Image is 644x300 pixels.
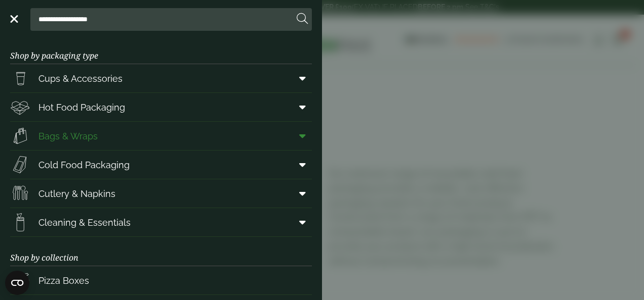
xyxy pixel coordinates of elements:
[38,216,131,229] span: Cleaning & Essentials
[38,274,89,287] span: Pizza Boxes
[10,122,312,150] a: Bags & Wraps
[10,64,312,92] a: Cups & Accessories
[10,212,30,232] img: open-wipe.svg
[38,101,125,114] span: Hot Food Packaging
[10,266,312,294] a: Pizza Boxes
[38,158,130,172] span: Cold Food Packaging
[10,179,312,208] a: Cutlery & Napkins
[10,155,30,175] img: Sandwich_box.svg
[38,72,123,85] span: Cups & Accessories
[10,183,30,204] img: Cutlery.svg
[10,237,312,266] h3: Shop by collection
[10,126,30,146] img: Paper_carriers.svg
[10,208,312,236] a: Cleaning & Essentials
[38,129,98,143] span: Bags & Wraps
[10,68,30,88] img: PintNhalf_cup.svg
[10,97,30,117] img: Deli_box.svg
[10,151,312,179] a: Cold Food Packaging
[10,35,312,64] h3: Shop by packaging type
[10,93,312,121] a: Hot Food Packaging
[5,271,29,295] button: Open CMP widget
[38,187,115,201] span: Cutlery & Napkins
